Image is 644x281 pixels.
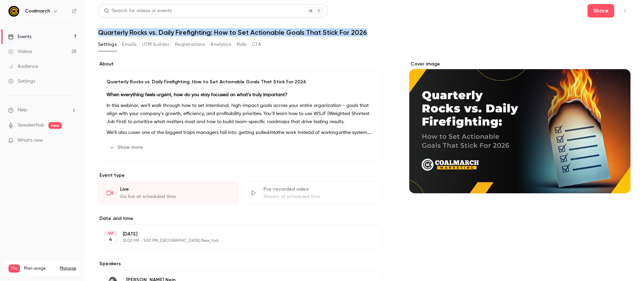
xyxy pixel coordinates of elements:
section: Cover image [409,61,630,193]
em: on [338,130,344,135]
label: Cover image [409,61,630,67]
li: help-dropdown-opener [8,107,76,114]
p: 4 [109,236,112,243]
span: new [48,122,62,129]
button: Emails [122,39,136,50]
p: Quarterly Rocks vs. Daily Firefighting: How to Set Actionable Goals That Stick For 2026 [107,79,374,85]
button: CTA [252,39,261,50]
button: Polls [237,39,247,50]
div: Audience [8,63,38,70]
p: 12:00 PM - 1:00 PM, [GEOGRAPHIC_DATA]/New_York [123,238,346,244]
h6: Coalmarch [25,8,50,15]
button: Share [588,4,614,18]
a: SpeakerHub [18,122,44,129]
div: SEP [105,231,117,236]
div: Pre-recorded video [263,186,374,193]
div: Videos [8,48,32,55]
button: Show more [107,142,147,153]
label: About [98,61,382,67]
div: Stream at scheduled time [263,193,374,200]
span: What's new [18,137,43,144]
img: Coalmarch [8,6,19,17]
div: Events [8,33,31,40]
h1: Quarterly Rocks vs. Daily Firefighting: How to Set Actionable Goals That Stick For 2026 [98,28,630,36]
div: Pre-recorded videoStream at scheduled time [241,181,382,204]
div: LiveGo live at scheduled time [98,181,239,204]
div: Go live at scheduled time [120,193,230,200]
strong: When everything feels urgent, how do you stay focused on what’s truly important? [107,92,287,97]
label: Date and time [98,215,382,222]
span: Pro [8,264,20,273]
p: [DATE] [123,231,346,237]
button: Settings [98,39,117,50]
p: We’ll also cover one of the biggest traps managers fall into: getting pulled the work instead of ... [107,129,374,137]
span: Plan usage [24,266,56,271]
div: Live [120,186,230,193]
label: Speakers [98,260,382,267]
p: Event type [98,172,382,179]
em: into [269,130,277,135]
button: UTM builder [142,39,169,50]
p: In this webinar, we’ll walk through how to set intentional, high-impact goals across your entire ... [107,102,374,126]
button: Registrations [175,39,205,50]
button: Analytics [210,39,231,50]
div: Search for videos or events [104,7,171,15]
span: Help [18,107,27,114]
div: Settings [8,78,35,85]
a: Manage [60,266,76,271]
